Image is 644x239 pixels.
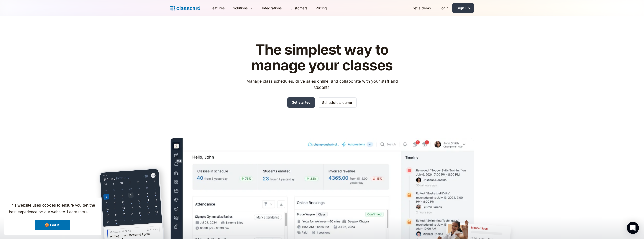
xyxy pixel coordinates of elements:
div: Open Intercom Messenger [627,222,639,234]
a: Login [435,2,452,14]
div: Sign up [456,5,470,11]
div: cookieconsent [4,198,101,235]
a: learn more about cookies [66,208,88,216]
a: Get a demo [408,2,435,14]
p: Manage class schedules, drive sales online, and collaborate with your staff and students. [242,78,402,90]
a: Get started [287,97,315,108]
a: Sign up [452,3,474,13]
h1: The simplest way to manage your classes [242,42,402,73]
span: This website uses cookies to ensure you get the best experience on our website. [9,202,96,216]
a: Features [206,2,229,14]
a: Schedule a demo [318,97,357,108]
a: dismiss cookie message [35,220,70,230]
a: Customers [286,2,311,14]
a: Logo [170,5,200,12]
a: Integrations [258,2,286,14]
a: Pricing [311,2,331,14]
div: Solutions [233,5,248,11]
div: Solutions [229,2,258,14]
